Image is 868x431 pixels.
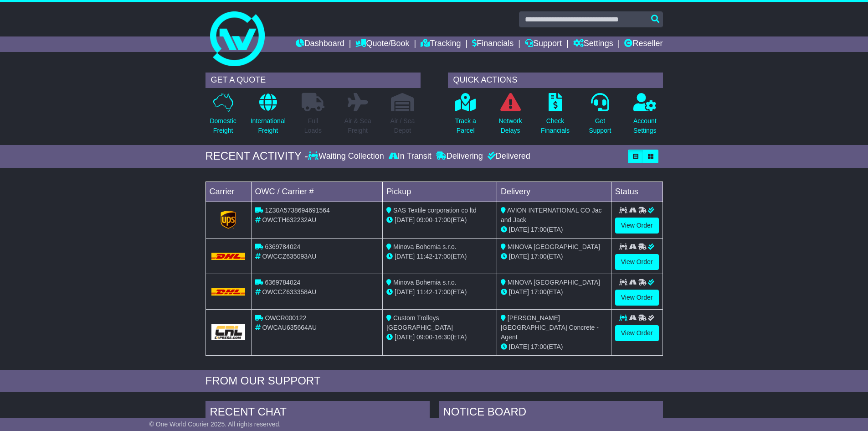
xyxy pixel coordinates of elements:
[393,207,477,214] span: SAS Textile corporation co ltd
[421,36,461,52] a: Tracking
[434,151,485,161] div: Delivering
[393,243,457,250] span: Minova Bohemia s.r.o.
[416,216,432,223] span: 09:00
[498,116,522,135] p: Network Delays
[395,288,415,296] span: [DATE]
[209,93,236,140] a: DomesticFreight
[531,288,547,296] span: 17:00
[501,314,599,341] span: [PERSON_NAME] [GEOGRAPHIC_DATA] Concrete - Agent
[615,218,659,234] a: View Order
[262,288,316,296] span: OWCCZ633358AU
[435,216,451,223] span: 17:00
[416,253,432,260] span: 11:42
[308,151,386,161] div: Waiting Collection
[531,226,547,233] span: 17:00
[501,225,607,234] div: (ETA)
[211,253,246,260] img: DHL.png
[472,36,514,52] a: Financials
[531,253,547,260] span: 17:00
[386,314,453,331] span: Custom Trolleys [GEOGRAPHIC_DATA]
[633,93,657,140] a: AccountSettings
[573,36,613,52] a: Settings
[498,93,522,140] a: NetworkDelays
[508,243,600,250] span: MINOVA [GEOGRAPHIC_DATA]
[455,93,477,140] a: Track aParcel
[497,182,611,202] td: Delivery
[435,333,451,341] span: 16:30
[221,211,236,229] img: GetCarrierServiceLogo
[509,253,529,260] span: [DATE]
[455,116,476,135] p: Track a Parcel
[265,314,306,322] span: OWCR000122
[302,116,324,135] p: Full Loads
[383,182,497,202] td: Pickup
[395,216,415,223] span: [DATE]
[395,333,415,341] span: [DATE]
[265,207,329,214] span: 1Z30A5738694691564
[205,73,421,88] div: GET A QUOTE
[262,253,316,260] span: OWCCZ635093AU
[250,93,286,140] a: InternationalFreight
[509,288,529,296] span: [DATE]
[149,421,281,428] span: © One World Courier 2025. All rights reserved.
[262,324,317,331] span: OWCAU635664AU
[624,36,663,52] a: Reseller
[611,182,663,202] td: Status
[390,116,415,135] p: Air / Sea Depot
[386,151,434,161] div: In Transit
[439,401,663,426] div: NOTICE BOARD
[448,73,663,88] div: QUICK ACTIONS
[508,279,600,286] span: MINOVA [GEOGRAPHIC_DATA]
[265,279,300,286] span: 6369784024
[540,93,570,140] a: CheckFinancials
[251,182,383,202] td: OWC / Carrier #
[501,342,607,352] div: (ETA)
[501,287,607,297] div: (ETA)
[386,252,493,261] div: - (ETA)
[205,374,663,388] div: FROM OUR SUPPORT
[435,253,451,260] span: 17:00
[531,343,547,350] span: 17:00
[633,116,657,135] p: Account Settings
[615,325,659,341] a: View Order
[393,279,457,286] span: Minova Bohemia s.r.o.
[416,288,432,296] span: 11:42
[386,215,493,225] div: - (ETA)
[525,36,562,52] a: Support
[416,333,432,341] span: 09:00
[251,116,286,135] p: International Freight
[210,116,236,135] p: Domestic Freight
[501,252,607,261] div: (ETA)
[355,36,409,52] a: Quote/Book
[485,151,530,161] div: Delivered
[344,116,371,135] p: Air & Sea Freight
[265,243,300,250] span: 6369784024
[615,290,659,306] a: View Order
[205,182,251,202] td: Carrier
[386,332,493,342] div: - (ETA)
[541,116,570,135] p: Check Financials
[296,36,344,52] a: Dashboard
[205,150,308,163] div: RECENT ACTIVITY -
[615,254,659,270] a: View Order
[435,288,451,296] span: 17:00
[509,343,529,350] span: [DATE]
[205,401,430,426] div: RECENT CHAT
[211,288,246,296] img: DHL.png
[501,207,602,223] span: AVION INTERNATIONAL CO Jac and Jack
[262,216,316,223] span: OWCTH632232AU
[589,116,611,135] p: Get Support
[395,253,415,260] span: [DATE]
[509,226,529,233] span: [DATE]
[588,93,611,140] a: GetSupport
[386,287,493,297] div: - (ETA)
[211,324,246,340] img: GetCarrierServiceLogo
